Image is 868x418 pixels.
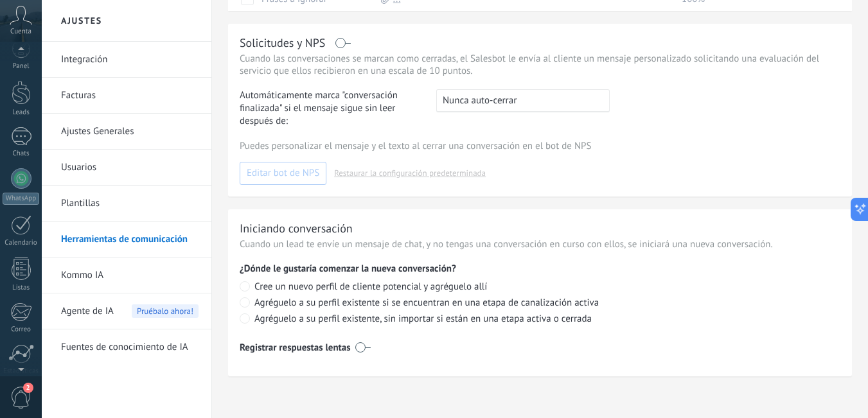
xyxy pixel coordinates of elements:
[61,186,199,222] a: Plantillas
[61,150,199,186] a: Usuarios
[3,62,40,71] div: Panel
[42,257,211,293] li: Kommo IA
[3,150,40,158] div: Chats
[240,35,325,50] div: Solicitudes y NPS
[61,293,114,329] span: Agente de IA
[61,293,199,329] a: Agente de IAPruébalo ahora!
[42,114,211,150] li: Ajustes Generales
[42,150,211,186] li: Usuarios
[254,281,487,293] span: Cree un nuevo perfil de cliente potencial y agréguelo allí
[61,114,199,150] a: Ajustes Generales
[240,221,353,236] div: Iniciando conversación
[42,42,211,78] li: Integración
[240,89,425,128] span: Automáticamente marca "conversación finalizada" si el mensaje sigue sin leer después de:
[42,329,211,365] li: Fuentes de conocimiento de IA
[3,326,40,334] div: Correo
[42,186,211,222] li: Plantillas
[42,293,211,329] li: Agente de IA
[240,263,840,275] p: ¿Dónde le gustaría comenzar la nueva conversación?
[240,238,840,250] p: Cuando un lead te envíe un mensaje de chat, y no tengas una conversación en curso con ellos, se i...
[443,94,517,107] span: Nunca auto-cerrar
[61,329,199,365] a: Fuentes de conocimiento de IA
[42,78,211,114] li: Facturas
[61,42,199,78] a: Integración
[3,109,40,117] div: Leads
[61,257,199,293] a: Kommo IA
[23,383,33,393] span: 2
[240,281,840,293] label: Cree un nuevo perfil de cliente potencial y agréguelo allí
[240,140,840,152] p: Puedes personalizar el mensaje y el texto al cerrar una conversación en el bot de NPS
[3,284,40,292] div: Listas
[240,297,840,309] label: Agréguelo a su perfil existente si se encuentran en una etapa de canalización activa
[3,193,39,205] div: WhatsApp
[240,342,351,354] div: Registrar respuestas lentas
[240,53,840,77] p: Cuando las conversaciones se marcan como cerradas, el Salesbot le envía al cliente un mensaje per...
[3,239,40,247] div: Calendario
[10,28,31,36] span: Cuenta
[240,313,840,326] label: Agréguelo a su perfil existente, sin importar si están en una etapa activa o cerrada
[61,222,199,257] a: Herramientas de comunicación
[254,313,592,325] span: Agréguelo a su perfil existente, sin importar si están en una etapa activa o cerrada
[132,304,199,318] span: Pruébalo ahora!
[254,297,599,309] span: Agréguelo a su perfil existente si se encuentran en una etapa de canalización activa
[61,78,199,114] a: Facturas
[42,222,211,257] li: Herramientas de comunicación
